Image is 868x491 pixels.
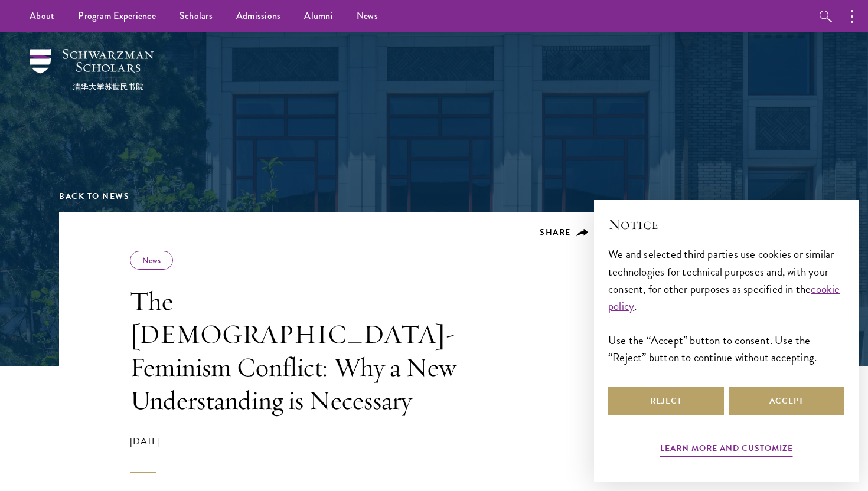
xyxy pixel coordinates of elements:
[540,227,589,238] button: Share
[59,190,129,202] a: Back to News
[130,284,466,417] h1: The [DEMOGRAPHIC_DATA]-Feminism Conflict: Why a New Understanding is Necessary
[608,280,840,315] a: cookie policy
[130,434,466,473] div: [DATE]
[660,441,793,459] button: Learn more and customize
[30,49,154,90] img: Schwarzman Scholars
[608,245,844,365] div: We and selected third parties use cookies or similar technologies for technical purposes and, wit...
[608,214,844,234] h2: Notice
[729,387,844,415] button: Accept
[540,226,571,238] span: Share
[142,254,161,266] a: News
[608,387,724,415] button: Reject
